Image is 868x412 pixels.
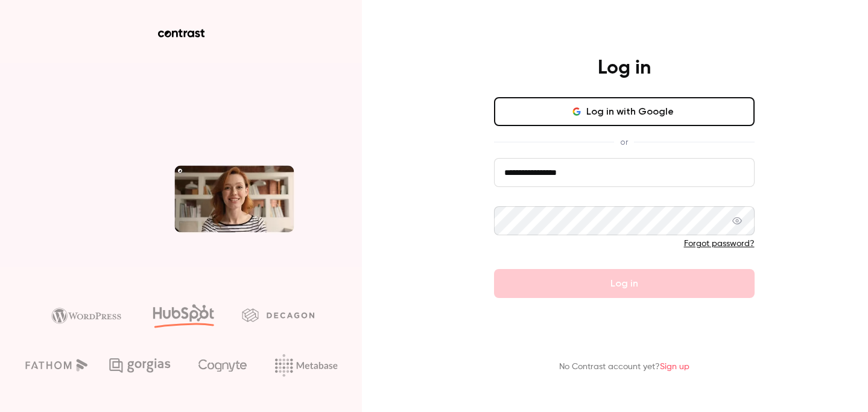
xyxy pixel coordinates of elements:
[684,239,755,248] a: Forgot password?
[494,97,755,126] button: Log in with Google
[242,308,314,322] img: decagon
[559,361,689,373] p: No Contrast account yet?
[660,363,689,371] a: Sign up
[598,56,651,80] h4: Log in
[614,136,634,148] span: or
